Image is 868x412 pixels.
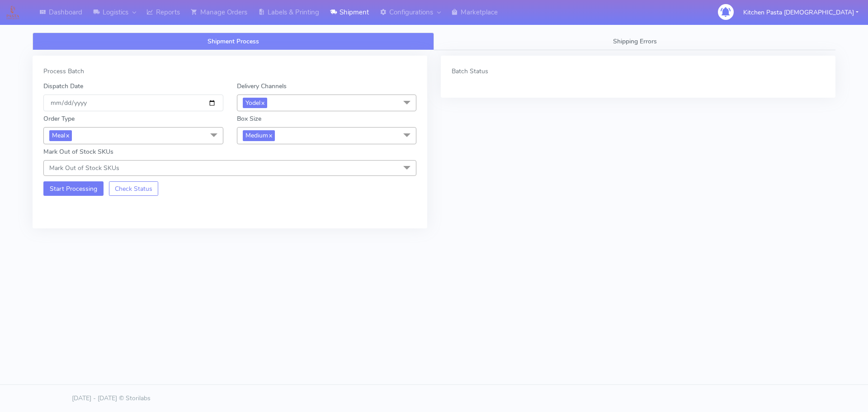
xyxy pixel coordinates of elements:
a: x [65,130,69,140]
span: Shipment Process [208,37,259,46]
label: Delivery Channels [237,81,287,91]
label: Dispatch Date [43,81,83,91]
div: Batch Status [452,66,825,76]
span: Medium [243,130,275,141]
label: Order Type [43,114,75,123]
button: Kitchen Pasta [DEMOGRAPHIC_DATA] [736,3,865,22]
span: Shipping Errors [613,37,657,46]
a: x [268,130,272,140]
label: Mark Out of Stock SKUs [43,147,113,156]
label: Box Size [237,114,261,123]
a: x [260,98,264,107]
button: Start Processing [43,181,104,196]
span: Yodel [243,98,267,108]
ul: Tabs [33,33,835,50]
div: Process Batch [43,66,416,76]
span: Mark Out of Stock SKUs [49,164,119,172]
span: Meal [49,130,72,141]
button: Check Status [109,181,159,196]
